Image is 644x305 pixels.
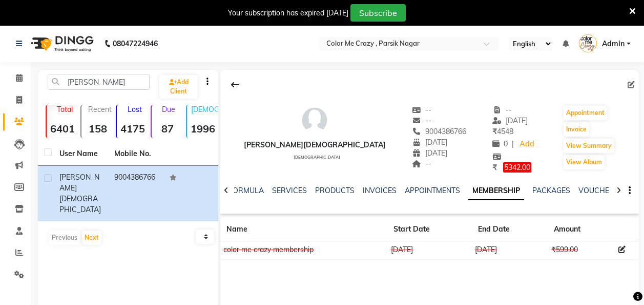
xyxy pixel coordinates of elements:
p: Recent [86,105,113,114]
strong: 4175 [117,122,149,135]
button: Invoice [564,122,589,137]
span: ₹ [492,127,497,136]
span: ₹ [492,163,497,172]
th: Amount [548,218,615,241]
a: Add Client [159,75,198,99]
td: [DATE] [387,241,471,259]
strong: 1996 [187,122,219,135]
button: Appointment [564,106,607,120]
a: PACKAGES [532,186,570,195]
span: -- [412,159,431,168]
span: [DATE] [492,116,528,125]
div: Your subscription has expired [DATE] [228,8,348,18]
span: 0 [492,139,508,148]
span: | [512,139,514,149]
td: ₹599.00 [548,241,615,259]
img: avatar [299,105,330,136]
span: [DEMOGRAPHIC_DATA] [59,194,101,214]
button: Next [82,231,101,245]
p: Due [154,105,183,114]
th: User Name [53,142,108,166]
span: Admin [602,39,625,49]
span: -- [492,105,512,115]
img: logo [26,29,96,58]
p: Lost [121,105,149,114]
span: -- [412,105,431,115]
span: [DATE] [412,138,447,147]
th: Mobile No. [108,142,163,166]
img: Admin [579,34,597,52]
button: View Album [564,155,605,169]
span: 5342.00 [503,162,531,173]
a: INVOICES [363,186,397,195]
th: Start Date [387,218,471,241]
td: color me crazy membership [220,241,387,259]
span: [PERSON_NAME] [59,173,99,193]
strong: 87 [152,122,183,135]
a: Add [518,137,536,151]
th: End Date [472,218,548,241]
span: 9004386766 [412,127,466,136]
span: [DATE] [412,148,447,158]
button: Subscribe [350,4,406,22]
a: MEMBERSHIP [468,182,524,200]
span: -- [412,116,431,125]
strong: 6401 [47,122,78,135]
td: 9004386766 [108,166,163,221]
span: [DEMOGRAPHIC_DATA] [294,155,340,160]
div: Back to Client [224,75,246,94]
th: Name [220,218,387,241]
p: [DEMOGRAPHIC_DATA] [191,105,219,114]
td: [DATE] [472,241,548,259]
button: View Summary [564,139,614,153]
input: Search by Name/Mobile/Email/Code [48,74,150,90]
p: Total [51,105,78,114]
strong: 158 [81,122,113,135]
a: APPOINTMENTS [405,186,460,195]
span: 4548 [492,127,513,136]
div: [PERSON_NAME][DEMOGRAPHIC_DATA] [244,140,386,150]
a: VOUCHERS [578,186,619,195]
a: FORMULA [228,186,264,195]
b: 08047224946 [113,29,158,58]
a: PRODUCTS [315,186,355,195]
a: SERVICES [272,186,307,195]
